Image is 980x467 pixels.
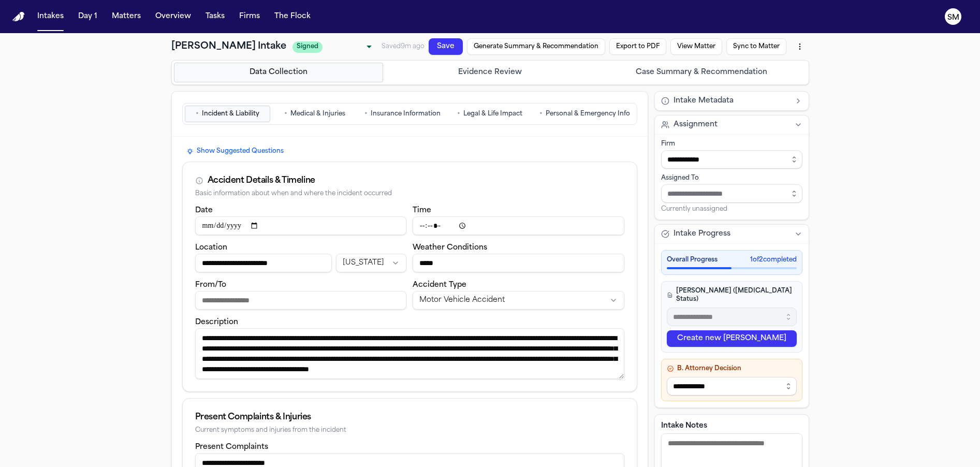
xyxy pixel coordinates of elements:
button: Go to Data Collection step [174,63,384,82]
button: Go to Insurance Information [360,106,445,122]
input: Incident time [413,216,624,235]
button: More actions [787,69,808,90]
span: Assignment [674,120,718,130]
button: Create new [PERSON_NAME] [667,330,797,347]
span: • [457,109,460,119]
button: Incident state [336,254,406,272]
button: Intakes [33,7,68,26]
span: Incident & Liability [202,110,259,118]
span: Legal & Life Impact [463,110,522,118]
label: Intake Notes [661,421,802,431]
span: Currently unassigned [661,205,727,213]
label: Accident Type [413,281,466,289]
button: Go to Case Summary & Recommendation step [597,63,807,82]
button: Go to Medical & Injuries [272,106,358,122]
button: Go to Incident & Liability [185,106,270,122]
span: Intake Progress [674,229,730,239]
label: Date [195,207,213,214]
button: Intake Metadata [655,92,809,110]
button: Sync to Matter [724,63,785,86]
input: Incident location [195,254,332,272]
button: Tasks [201,7,229,26]
span: • [196,109,199,119]
span: Medical & Injuries [290,110,345,118]
span: 1 of 2 completed [750,256,797,264]
input: Assign to staff member [661,184,802,203]
textarea: Incident description [195,328,624,379]
button: Assignment [655,115,809,134]
input: Incident date [195,216,407,235]
input: Select firm [661,150,802,169]
span: Saved 9m ago [382,32,425,43]
label: Location [195,244,227,252]
span: • [284,109,287,119]
button: The Flock [270,7,315,26]
button: Save [428,32,463,52]
button: Day 1 [74,7,101,26]
button: Go to Evidence Review step [385,63,595,82]
div: Firm [661,140,802,148]
span: Insurance Information [371,110,441,118]
div: Accident Details & Timeline [208,174,315,187]
label: Description [195,318,238,326]
label: Weather Conditions [413,244,487,252]
button: Intake Progress [655,225,809,243]
h4: [PERSON_NAME] ([MEDICAL_DATA] Status) [667,287,797,303]
img: Finch Logo [12,12,25,22]
input: From/To destination [195,291,407,310]
button: Go to Legal & Life Impact [447,106,533,122]
button: Generate Summary & Recommendation [466,36,605,67]
div: Present Complaints & Injuries [195,411,624,424]
div: Assigned To [661,174,802,182]
span: Overall Progress [667,256,718,264]
input: Weather conditions [413,254,624,272]
span: Personal & Emergency Info [546,110,630,118]
span: • [539,109,543,119]
label: From/To [195,281,226,289]
a: Home [12,12,25,22]
h4: B. Attorney Decision [667,364,797,373]
div: Basic information about when and where the incident occurred [195,190,624,198]
label: Present Complaints [195,443,268,451]
button: Show Suggested Questions [182,145,288,157]
div: Current symptoms and injuries from the incident [195,427,624,434]
button: Overview [151,7,195,26]
nav: Intake steps [174,63,807,82]
label: Time [413,207,431,214]
span: • [364,109,368,119]
button: Matters [108,7,145,26]
span: Intake Metadata [674,96,734,106]
button: Firms [235,7,264,26]
button: Go to Personal & Emergency Info [535,106,635,122]
button: Export to PDF [608,51,666,73]
button: View Matter [668,57,722,79]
